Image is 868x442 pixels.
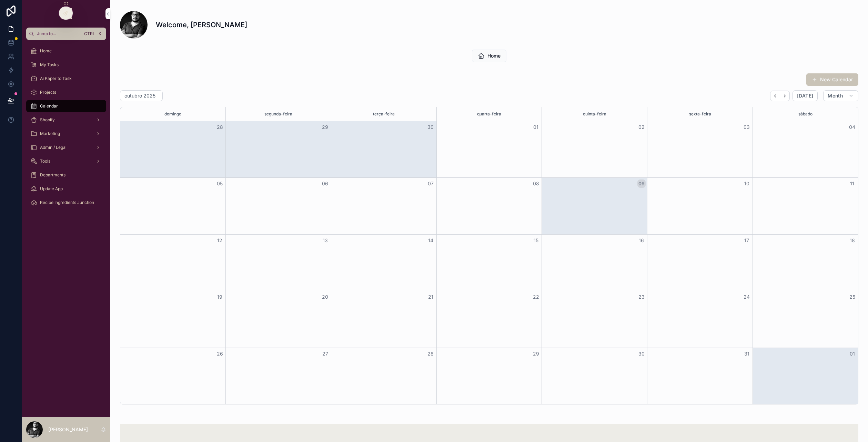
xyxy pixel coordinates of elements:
a: Ai Paper to Task [26,72,106,85]
button: 19 [216,293,224,301]
button: 02 [637,123,646,131]
a: Projects [26,86,106,99]
button: 09 [637,179,646,188]
button: 03 [743,123,751,131]
button: 31 [743,350,751,358]
div: quarta-feira [438,107,541,121]
button: 15 [532,236,540,245]
span: Projects [40,90,56,95]
span: Recipe Ingredients Junction [40,200,94,205]
span: [DATE] [797,93,813,99]
button: 07 [426,179,435,188]
div: domingo [121,107,224,121]
span: Ai Paper to Task [40,76,72,81]
p: [PERSON_NAME] [48,426,88,433]
button: 01 [848,350,856,358]
span: Tools [40,158,50,164]
button: 23 [637,293,646,301]
a: Recipe Ingredients Junction [26,196,106,209]
span: Calendar [40,103,58,109]
h2: outubro 2025 [124,92,155,99]
span: K [97,31,103,37]
button: [DATE] [793,90,818,101]
span: Jump to... [37,31,81,37]
button: 28 [216,123,224,131]
span: Admin / Legal [40,145,67,150]
span: Home [487,52,501,59]
button: 26 [216,350,224,358]
button: 20 [321,293,329,301]
button: 08 [532,179,540,188]
button: 10 [743,179,751,188]
span: My Tasks [40,62,59,68]
button: 14 [426,236,435,245]
a: Admin / Legal [26,141,106,154]
button: 05 [216,179,224,188]
button: 17 [743,236,751,245]
span: Ctrl [83,30,96,37]
span: Month [828,93,843,99]
div: sexta-feira [648,107,751,121]
button: 18 [848,236,856,245]
a: Marketing [26,127,106,140]
button: 30 [637,350,646,358]
div: segunda-feira [227,107,330,121]
button: 27 [321,350,329,358]
button: 21 [426,293,435,301]
a: Tools [26,155,106,167]
span: Departments [40,172,65,178]
button: Jump to...CtrlK [26,28,106,40]
a: Shopify [26,114,106,126]
button: New Calendar [806,73,858,86]
button: 24 [743,293,751,301]
a: Home [26,45,106,57]
div: sábado [754,107,857,121]
button: 11 [848,179,856,188]
button: 29 [532,350,540,358]
button: 01 [532,123,540,131]
button: 25 [848,293,856,301]
button: 06 [321,179,329,188]
h1: Welcome, [PERSON_NAME] [156,20,247,30]
button: 13 [321,236,329,245]
div: terça-feira [332,107,435,121]
div: scrollable content [22,40,110,218]
button: Home [472,50,506,62]
div: quinta-feira [543,107,646,121]
a: Update App [26,183,106,195]
div: Month View [120,107,858,404]
span: Shopify [40,117,55,123]
span: Update App [40,186,63,192]
a: Calendar [26,100,106,112]
a: Departments [26,169,106,181]
button: 16 [637,236,646,245]
button: 22 [532,293,540,301]
button: 28 [426,350,435,358]
button: 04 [848,123,856,131]
span: Home [40,48,52,54]
button: Month [823,90,858,101]
button: Next [780,91,790,101]
a: My Tasks [26,59,106,71]
button: 12 [216,236,224,245]
button: Back [770,91,780,101]
button: 29 [321,123,329,131]
span: Marketing [40,131,60,136]
button: 30 [426,123,435,131]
